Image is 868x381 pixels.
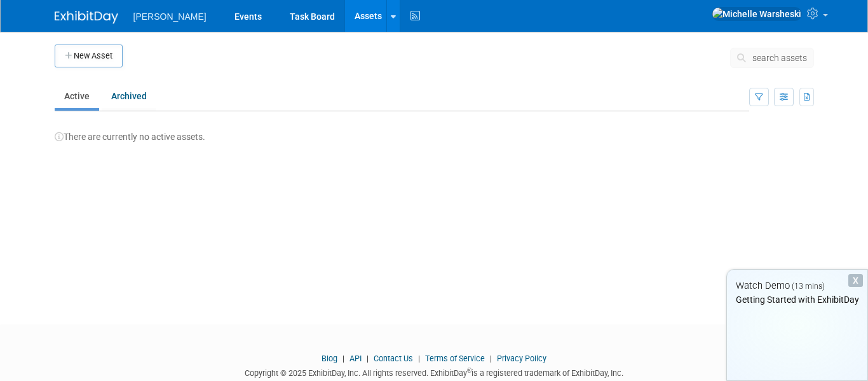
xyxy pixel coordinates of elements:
[792,282,825,291] span: (13 mins)
[752,53,807,63] span: search assets
[322,354,337,363] a: Blog
[363,354,372,363] span: |
[339,354,348,363] span: |
[727,279,867,293] div: Watch Demo
[487,354,495,363] span: |
[415,354,423,363] span: |
[848,274,863,287] div: Dismiss
[497,354,546,363] a: Privacy Policy
[55,45,123,67] button: New Asset
[730,48,814,68] button: search assets
[133,11,207,22] span: [PERSON_NAME]
[55,11,118,24] img: ExhibitDay
[712,7,802,21] img: Michelle Warsheski
[102,84,156,108] a: Archived
[374,354,413,363] a: Contact Us
[55,84,99,108] a: Active
[55,118,814,143] div: There are currently no active assets.
[349,354,362,363] a: API
[467,367,471,374] sup: ®
[425,354,485,363] a: Terms of Service
[727,293,867,306] div: Getting Started with ExhibitDay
